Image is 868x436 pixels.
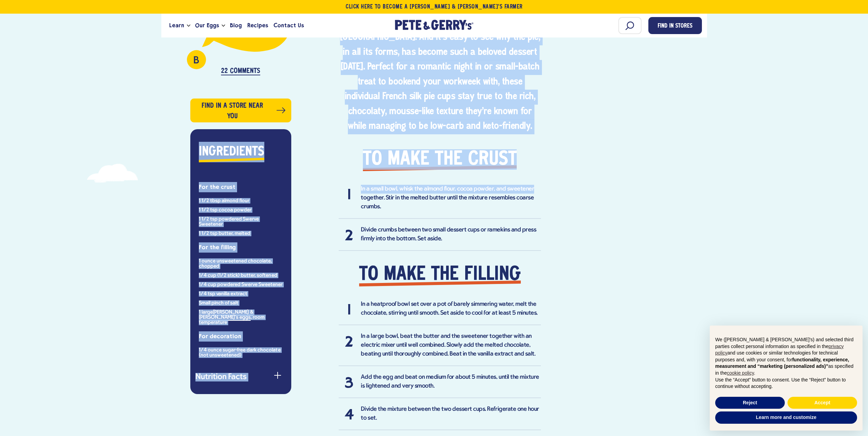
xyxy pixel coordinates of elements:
span: Find in Stores [658,22,692,31]
li: Small pinch of salt [199,301,283,306]
button: Accept [788,397,857,409]
strong: Ingredients [199,146,264,158]
span: Recipes [247,21,268,30]
span: Contact Us [274,21,304,30]
li: In a small bowl, whisk the almond flour, cocoa powder, and sweetener together. Stir in the melted... [339,185,541,219]
button: Open the dropdown menu for Our Eggs [222,25,225,27]
span: Learn [169,21,184,30]
a: Learn [166,16,187,35]
button: Learn more and customize [715,411,857,424]
li: 1/4 tsp vanilla extract [199,291,283,297]
li: 1/4 cup powdered Swerve Sweetener [199,282,283,287]
a: Find in a store near you [190,99,291,122]
a: Our Eggs [192,16,222,35]
button: Reject [715,397,785,409]
a: cookie policy [727,370,754,376]
span: Blog [230,21,242,30]
li: 1/4 ounce sugar-free dark chocolate (not unsweetened) [199,348,283,358]
a: Contact Us [271,16,307,35]
p: 22 Comments [221,67,260,75]
a: Find in Stores [648,17,702,34]
strong: For the crust [199,183,235,190]
p: Use the “Accept” button to consent. Use the “Reject” button to continue without accepting. [715,377,857,390]
a: [PERSON_NAME] & [PERSON_NAME]'s eggs [199,310,253,321]
li: 1 1/2 tbsp almond flour [199,198,283,204]
a: Blog [227,16,245,35]
strong: To make the filling [359,265,521,285]
button: Open the dropdown menu for Learn [187,25,190,27]
li: 1 ounce unsweetened chocolate, chopped [199,259,283,269]
strong: To make the crust [363,149,517,170]
li: 1 1/2 tsp powdered Swerve Sweetener [199,217,283,227]
span: Our Eggs [195,21,219,30]
li: 1 1/2 tsp butter, melted [199,231,283,236]
li: 1 1/2 tsp cocoa powder [199,208,283,213]
li: In a heatproof bowl set over a pot of barely simmering water, melt the chocolate, stirring until ... [339,300,541,325]
li: 1/4 cup (1/2 stick) butter, softened [199,273,283,278]
li: 1 large , room temperature [199,310,283,325]
li: Divide the mixture between the two dessert cups. Refrigerate one hour to set. [339,405,541,430]
li: Add the egg and beat on medium for about 5 minutes, until the mixture is lightened and very smooth. [339,373,541,398]
strong: For the filling [199,244,236,251]
li: In a large bowl, beat the butter and the sweetener together with an electric mixer until well com... [339,332,541,366]
strong: For decoration [199,333,241,340]
li: Divide crumbs between two small dessert cups or ramekins and press firmly into the bottom. Set as... [339,226,541,251]
a: Recipes [245,16,271,35]
h4: First, a little piece of history: despite its name, the French silk pie came to be in 1950s [GEOG... [339,1,541,134]
span: B [193,56,199,66]
span: Find in a store near you [196,101,269,122]
button: Nutrition Facts [195,373,286,381]
input: Search [618,17,642,34]
p: We ([PERSON_NAME] & [PERSON_NAME]'s) and selected third parties collect personal information as s... [715,336,857,377]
